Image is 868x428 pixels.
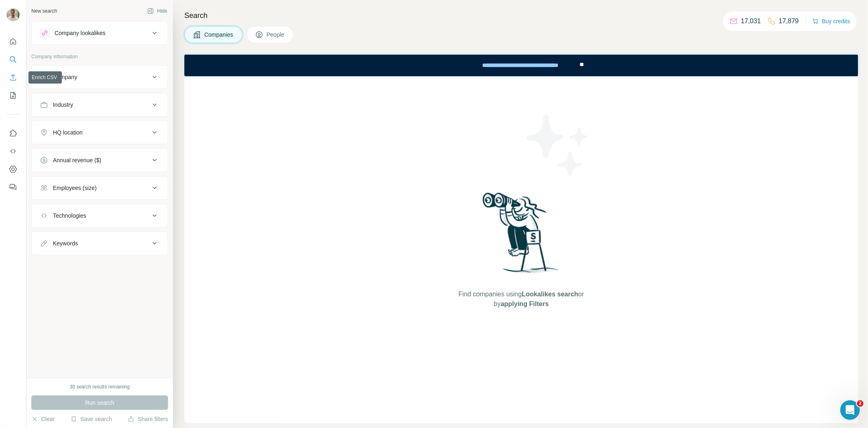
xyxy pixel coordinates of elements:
div: 30 search results remaining [70,383,129,390]
button: Use Surfe on LinkedIn [7,126,20,141]
span: Companies [204,31,234,39]
button: Dashboard [7,162,20,176]
img: Surfe Illustration - Stars [521,109,595,182]
div: Annual revenue ($) [53,156,101,164]
button: Industry [32,95,168,115]
div: Company lookalikes [55,29,105,37]
div: Technologies [53,212,86,220]
div: New search [31,7,57,15]
button: Technologies [32,206,168,225]
div: Company [53,73,77,81]
button: Hide [142,5,173,17]
button: Save search [70,415,112,423]
div: Keywords [53,239,78,247]
div: HQ location [53,128,83,137]
p: 17,879 [779,16,799,26]
button: My lists [7,88,20,103]
span: Lookalikes search [522,291,578,298]
button: Feedback [7,180,20,194]
span: People [267,31,285,39]
button: Annual revenue ($) [32,150,168,170]
h4: Search [184,10,858,21]
button: Employees (size) [32,178,168,198]
img: Surfe Illustration - Woman searching with binoculars [479,190,564,281]
p: 17,031 [741,16,761,26]
button: Use Surfe API [7,144,20,159]
button: Enrich CSV [7,70,20,85]
iframe: Banner [184,55,858,76]
img: Avatar [7,8,20,21]
button: Buy credits [812,15,850,27]
div: Industry [53,101,73,109]
button: Search [7,52,20,67]
button: Company [32,67,168,87]
button: Keywords [32,234,168,253]
iframe: Intercom live chat [840,400,860,420]
div: Employees (size) [53,184,96,192]
button: Share filters [128,415,168,423]
button: Company lookalikes [32,23,168,43]
span: Find companies using or by [456,289,586,309]
span: applying Filters [501,300,549,307]
button: Clear [31,415,55,423]
p: Company information [31,53,168,60]
button: Quick start [7,34,20,49]
button: HQ location [32,123,168,142]
span: 2 [857,400,864,407]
